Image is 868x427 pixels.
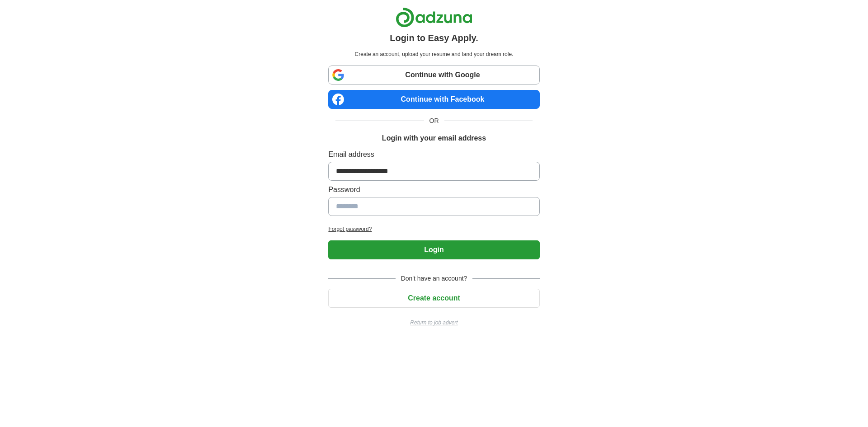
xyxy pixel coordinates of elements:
[328,319,539,327] a: Return to job advert
[328,240,539,259] button: Login
[328,149,539,160] label: Email address
[396,7,472,28] img: Adzuna logo
[330,50,538,58] p: Create an account, upload your resume and land your dream role.
[396,274,473,283] span: Don't have an account?
[382,133,486,144] h1: Login with your email address
[328,289,539,308] button: Create account
[424,116,444,126] span: OR
[328,184,539,195] label: Password
[328,66,539,84] a: Continue with Google
[328,294,539,302] a: Create account
[390,31,478,45] h1: Login to Easy Apply.
[328,90,539,109] a: Continue with Facebook
[328,225,539,233] a: Forgot password?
